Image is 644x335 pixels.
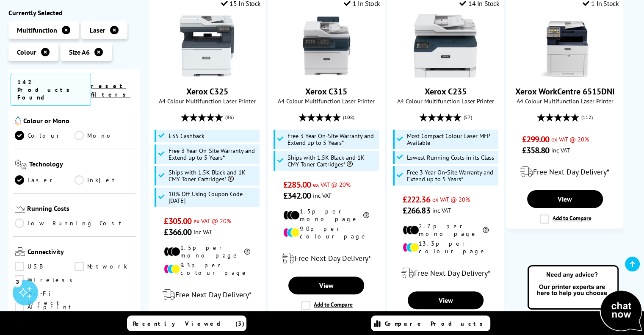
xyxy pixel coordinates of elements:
a: Inkjet [75,175,134,185]
span: inc VAT [193,228,212,236]
div: modal_delivery [511,160,619,184]
img: Xerox C235 [414,14,477,78]
div: modal_delivery [153,283,261,307]
div: 3 [13,277,22,286]
span: (112) [581,109,593,125]
img: Connectivity [15,248,25,256]
span: A4 Colour Multifunction Laser Printer [273,97,380,105]
span: £266.83 [403,205,430,216]
li: 2.7p per mono page [403,222,489,238]
span: ex VAT @ 20% [313,180,351,188]
a: Airprint [15,303,75,312]
div: Currently Selected [8,8,140,17]
span: ex VAT @ 20% [551,135,589,143]
a: Wireless [15,276,77,285]
span: Running Costs [27,204,134,215]
span: £285.00 [283,179,311,190]
a: USB [15,262,75,271]
span: 142 Products Found [11,74,91,106]
a: Xerox C315 [305,86,347,97]
a: Xerox WorkCentre 6515DNI [515,86,615,97]
img: Xerox C325 [175,14,239,78]
a: Laser [15,175,75,185]
label: Add to Compare [301,301,353,310]
a: Mono [75,131,134,140]
span: inc VAT [551,146,570,154]
span: £366.00 [164,227,191,238]
span: £35 Cashback [169,133,205,139]
span: Free 3 Year On-Site Warranty and Extend up to 5 Years* [287,133,377,146]
span: Recently Viewed (3) [133,320,245,327]
span: 10% Off Using Coupon Code [DATE] [169,191,258,204]
li: 1.5p per mono page [283,208,369,223]
span: Compare Products [385,320,487,327]
a: Xerox C325 [186,86,228,97]
span: A4 Colour Multifunction Laser Printer [153,97,261,105]
span: inc VAT [313,191,332,199]
span: £222.36 [403,194,430,205]
a: View [527,190,603,208]
div: modal_delivery [273,246,380,270]
a: Colour [15,131,75,140]
a: Xerox C325 [175,71,239,79]
img: Technology [15,160,27,169]
img: Xerox WorkCentre 6515DNI [533,14,597,78]
div: modal_delivery [392,261,499,285]
li: 9.3p per colour page [164,261,250,277]
a: View [288,277,364,294]
span: Most Compact Colour Laser MFP Available [407,133,496,146]
a: reset filters [91,82,130,98]
a: Low Running Cost [15,219,134,228]
img: Colour or Mono [15,116,21,125]
li: 9.0p per colour page [283,225,369,240]
span: inc VAT [432,206,451,214]
span: £358.80 [522,145,550,156]
span: (57) [464,109,472,125]
span: Free 3 Year On-Site Warranty and Extend up to 5 Years* [407,169,496,183]
span: ex VAT @ 20% [432,195,470,203]
label: Add to Compare [540,214,591,224]
span: A4 Colour Multifunction Laser Printer [511,97,619,105]
img: Open Live Chat window [525,264,644,333]
span: Technology [29,160,134,171]
span: £305.00 [164,216,191,227]
span: Ships with 1.5K Black and 1K CMY Toner Cartridges* [169,169,258,183]
span: A4 Colour Multifunction Laser Printer [392,97,499,105]
span: Laser [90,26,105,34]
span: Connectivity [28,248,134,258]
span: Free 3 Year On-Site Warranty and Extend up to 5 Years* [169,147,258,161]
span: (108) [343,109,354,125]
a: Xerox C235 [414,71,477,79]
a: Network [75,262,134,271]
span: Lowest Running Costs in its Class [407,154,494,161]
li: 1.5p per mono page [164,244,250,259]
span: Size A6 [69,48,90,56]
img: Running Costs [15,204,25,213]
li: 13.3p per colour page [403,240,489,255]
span: £342.00 [283,190,311,201]
a: Wi-Fi Direct [15,289,75,299]
a: View [408,291,484,309]
img: Xerox C315 [295,14,358,78]
span: Multifunction [17,26,57,34]
span: Ships with 1.5K Black and 1K CMY Toner Cartridges* [287,154,377,168]
span: £299.00 [522,134,550,145]
span: Colour or Mono [23,116,134,127]
a: Compare Products [371,316,490,331]
a: Xerox C235 [425,86,467,97]
a: Xerox WorkCentre 6515DNI [533,71,597,79]
span: ex VAT @ 20% [193,217,231,225]
span: (86) [225,109,234,125]
span: Colour [17,48,36,56]
a: Xerox C315 [295,71,358,79]
a: Recently Viewed (3) [127,316,246,331]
